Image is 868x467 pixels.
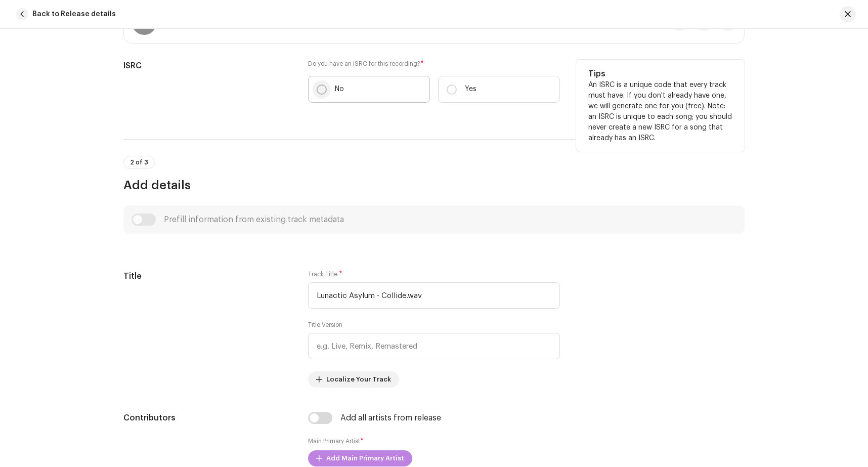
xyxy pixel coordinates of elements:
[308,450,412,466] button: Add Main Primary Artist
[308,270,342,278] label: Track Title
[123,177,745,193] h3: Add details
[326,369,391,390] span: Localize Your Track
[308,371,399,388] button: Localize Your Track
[335,84,344,95] p: No
[123,412,292,424] h5: Contributors
[340,414,441,422] div: Add all artists from release
[308,333,560,359] input: e.g. Live, Remix, Remastered
[588,68,732,80] h5: Tips
[123,270,292,282] h5: Title
[465,84,476,95] p: Yes
[308,321,342,329] label: Title Version
[588,80,732,144] p: An ISRC is a unique code that every track must have. If you don't already have one, we will gener...
[308,282,560,309] input: Enter the name of the track
[308,438,360,444] small: Main Primary Artist
[123,60,292,72] h5: ISRC
[308,60,560,68] label: Do you have an ISRC for this recording?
